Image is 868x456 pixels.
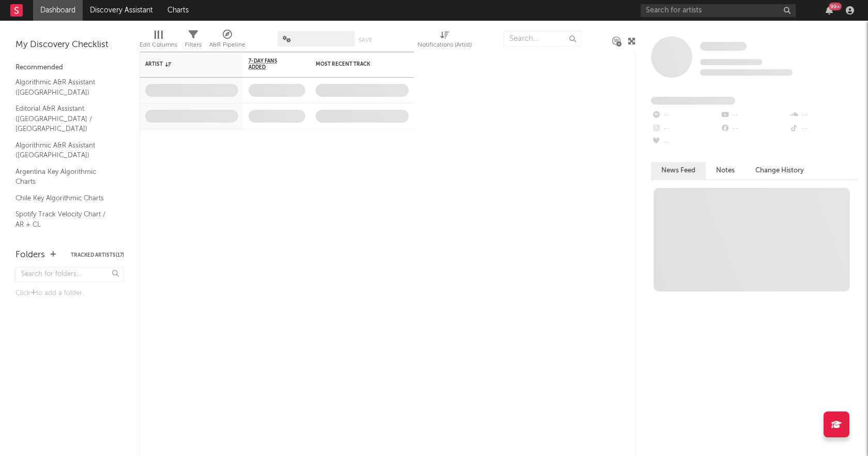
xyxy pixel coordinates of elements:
[789,122,858,136] div: --
[651,162,706,179] button: News Feed
[720,109,788,122] div: --
[651,97,735,105] span: Fans Added by Platform
[829,3,842,10] div: 99 +
[706,162,745,179] button: Notes
[417,26,472,56] div: Notifications (Artist)
[16,209,114,230] a: Spotify Track Velocity Chart / AR + CL
[16,267,124,282] input: Search for folders...
[720,122,788,136] div: --
[359,37,372,43] button: Save
[789,109,858,122] div: --
[826,6,833,14] button: 99+
[700,69,793,76] span: 0 fans last week
[700,41,747,52] a: Some Artist
[16,62,124,74] div: Recommended
[16,39,124,51] div: My Discovery Checklist
[209,26,245,56] div: A&R Pipeline
[16,193,114,204] a: Chile Key Algorithmic Charts
[185,39,202,51] div: Filters
[209,39,245,51] div: A&R Pipeline
[417,39,472,51] div: Notifications (Artist)
[16,103,114,135] a: Editorial A&R Assistant ([GEOGRAPHIC_DATA] / [GEOGRAPHIC_DATA])
[139,39,177,51] div: Edit Columns
[651,136,720,149] div: --
[16,287,124,300] div: Click to add a folder.
[16,77,114,98] a: Algorithmic A&R Assistant ([GEOGRAPHIC_DATA])
[316,61,393,67] div: Most Recent Track
[651,122,720,136] div: --
[504,31,581,47] input: Search...
[651,109,720,122] div: --
[71,253,124,258] button: Tracked Artists(17)
[641,4,796,17] input: Search for artists
[16,140,114,161] a: Algorithmic A&R Assistant ([GEOGRAPHIC_DATA])
[700,42,747,51] span: Some Artist
[700,59,762,65] span: Tracking Since: [DATE]
[16,166,114,187] a: Argentina Key Algorithmic Charts
[745,162,814,179] button: Change History
[249,58,290,70] span: 7-Day Fans Added
[185,26,202,56] div: Filters
[16,249,45,261] div: Folders
[139,26,177,56] div: Edit Columns
[145,61,223,67] div: Artist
